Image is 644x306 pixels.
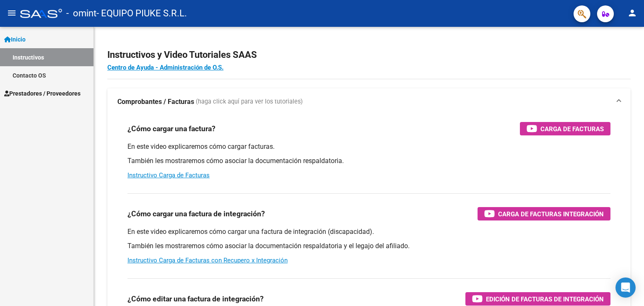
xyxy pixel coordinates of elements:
[615,277,636,298] div: Open Intercom Messenger
[127,142,610,151] p: En este video explicaremos cómo cargar facturas.
[127,171,210,179] a: Instructivo Carga de Facturas
[127,123,216,135] h3: ¿Cómo cargar una factura?
[520,122,610,135] button: Carga de Facturas
[127,208,265,220] h3: ¿Cómo cargar una factura de integración?
[127,257,288,264] a: Instructivo Carga de Facturas con Recupero x Integración
[127,293,264,305] h3: ¿Cómo editar una factura de integración?
[107,47,631,63] h2: Instructivos y Video Tutoriales SAAS
[4,35,26,44] span: Inicio
[127,227,610,236] p: En este video explicaremos cómo cargar una factura de integración (discapacidad).
[107,88,631,115] mat-expansion-panel-header: Comprobantes / Facturas (haga click aquí para ver los tutoriales)
[127,241,610,251] p: También les mostraremos cómo asociar la documentación respaldatoria y el legajo del afiliado.
[66,4,96,23] span: - omint
[465,292,610,306] button: Edición de Facturas de integración
[196,97,303,106] span: (haga click aquí para ver los tutoriales)
[540,124,604,134] span: Carga de Facturas
[127,156,610,166] p: También les mostraremos cómo asociar la documentación respaldatoria.
[627,8,637,18] mat-icon: person
[4,89,80,98] span: Prestadores / Proveedores
[498,209,604,219] span: Carga de Facturas Integración
[107,64,223,71] a: Centro de Ayuda - Administración de O.S.
[478,207,610,220] button: Carga de Facturas Integración
[96,4,187,23] span: - EQUIPO PIUKE S.R.L.
[117,97,194,106] strong: Comprobantes / Facturas
[7,8,17,18] mat-icon: menu
[486,294,604,304] span: Edición de Facturas de integración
